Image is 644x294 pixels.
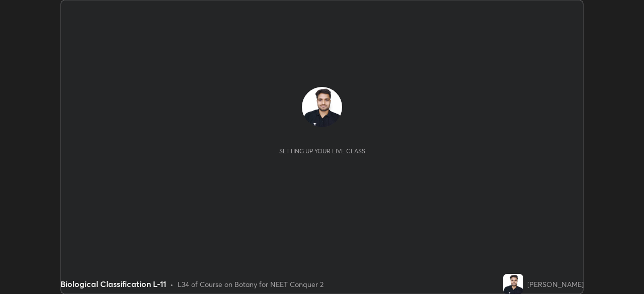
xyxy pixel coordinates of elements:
[178,279,324,289] div: L34 of Course on Botany for NEET Conquer 2
[302,87,342,127] img: 552f2e5bc55d4378a1c7ad7c08f0c226.jpg
[527,279,584,289] div: [PERSON_NAME]
[60,278,166,290] div: Biological Classification L-11
[170,279,174,289] div: •
[279,147,365,155] div: Setting up your live class
[503,274,523,294] img: 552f2e5bc55d4378a1c7ad7c08f0c226.jpg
